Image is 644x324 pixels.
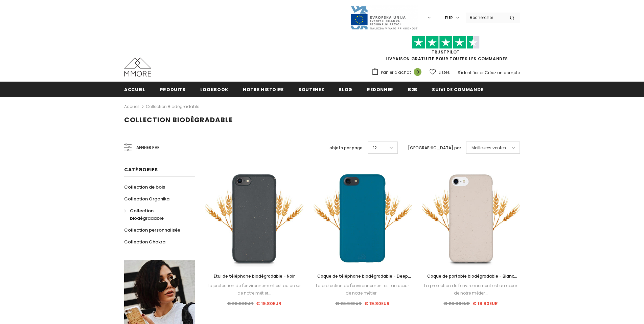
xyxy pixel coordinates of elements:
span: Coque de téléphone biodégradable - Deep Sea Blue [317,273,411,286]
span: Collection biodégradable [124,115,233,125]
span: € 26.90EUR [443,300,470,307]
a: Collection personnalisée [124,224,180,236]
span: Collection Organika [124,196,169,202]
a: Accueil [124,103,139,111]
a: B2B [408,82,417,97]
a: Javni Razpis [350,15,418,20]
span: 12 [373,145,377,151]
span: € 19.80EUR [256,300,281,307]
a: Produits [160,82,186,97]
span: € 26.90EUR [227,300,253,307]
span: Coque de portable biodégradable - Blanc naturel [427,273,517,286]
span: Affiner par [136,144,160,151]
span: Collection personnalisée [124,227,180,233]
span: Collection biodégradable [130,208,164,221]
input: Search Site [466,13,505,22]
span: B2B [408,86,417,93]
img: Faites confiance aux étoiles pilotes [412,36,480,49]
span: Étui de téléphone biodégradable - Noir [214,273,295,279]
a: Notre histoire [243,82,284,97]
span: Notre histoire [243,86,284,93]
span: 0 [414,68,421,76]
span: Accueil [124,86,145,93]
img: Javni Razpis [350,5,418,30]
a: Coque de portable biodégradable - Blanc naturel [422,273,520,280]
span: Panier d'achat [381,69,411,76]
a: Suivi de commande [432,82,483,97]
div: La protection de l'environnement est au cœur de notre métier... [422,282,520,297]
span: Listes [439,69,450,76]
a: TrustPilot [432,49,460,55]
label: [GEOGRAPHIC_DATA] par [408,145,461,151]
a: Collection Organika [124,193,169,205]
div: La protection de l'environnement est au cœur de notre métier... [205,282,303,297]
span: or [480,70,484,75]
span: Collection de bois [124,184,165,190]
span: Catégories [124,166,158,173]
a: Lookbook [200,82,228,97]
a: Collection de bois [124,181,165,193]
a: Blog [339,82,352,97]
span: soutenez [298,86,324,93]
span: € 26.90EUR [335,300,362,307]
a: Panier d'achat 0 [371,67,425,78]
span: € 19.80EUR [364,300,390,307]
a: Étui de téléphone biodégradable - Noir [205,273,303,280]
span: Meilleures ventes [471,145,506,151]
span: Collection Chakra [124,239,165,245]
span: € 19.80EUR [473,300,498,307]
a: Collection biodégradable [146,104,199,109]
span: Lookbook [200,86,228,93]
div: La protection de l'environnement est au cœur de notre métier... [314,282,412,297]
span: LIVRAISON GRATUITE POUR TOUTES LES COMMANDES [371,39,520,62]
a: soutenez [298,82,324,97]
img: Cas MMORE [124,58,151,77]
a: S'identifier [458,70,479,75]
a: Listes [430,66,450,78]
a: Accueil [124,82,145,97]
span: Produits [160,86,186,93]
a: Créez un compte [485,70,520,75]
span: EUR [445,15,453,21]
label: objets par page [329,145,363,151]
a: Collection biodégradable [124,205,188,224]
span: Suivi de commande [432,86,483,93]
span: Blog [339,86,352,93]
a: Redonner [367,82,393,97]
span: Redonner [367,86,393,93]
a: Coque de téléphone biodégradable - Deep Sea Blue [314,273,412,280]
a: Collection Chakra [124,236,165,248]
